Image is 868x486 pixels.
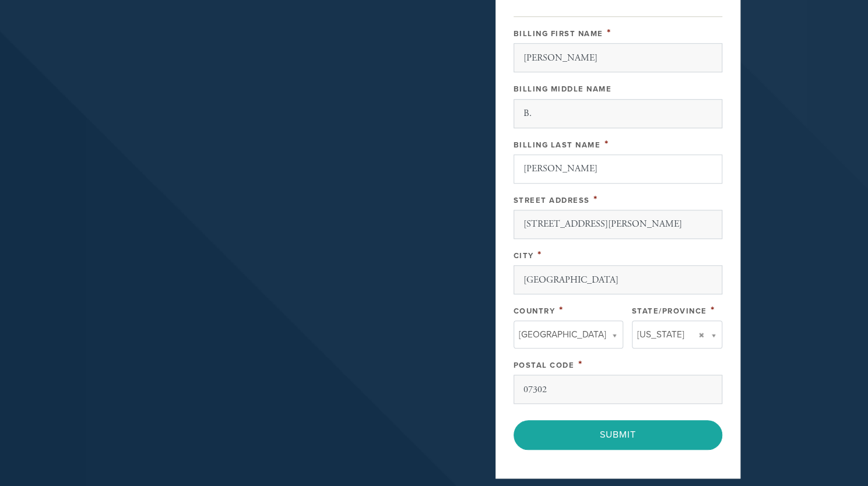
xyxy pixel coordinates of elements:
span: This field is required. [537,248,542,261]
label: State/Province [632,307,707,316]
span: [US_STATE] [637,327,684,342]
input: Submit [514,420,722,449]
a: [GEOGRAPHIC_DATA] [514,321,623,348]
span: This field is required. [711,304,715,316]
label: Billing First Name [514,29,603,38]
label: Country [514,307,556,316]
span: This field is required. [559,304,564,316]
label: Street Address [514,196,590,205]
label: Postal Code [514,361,575,370]
span: This field is required. [605,138,609,150]
span: This field is required. [593,193,598,206]
span: [GEOGRAPHIC_DATA] [519,327,606,342]
span: This field is required. [578,358,583,371]
a: [US_STATE] [632,321,722,348]
label: Billing Middle Name [514,84,612,94]
label: City [514,251,534,260]
label: Billing Last Name [514,140,601,150]
span: This field is required. [607,26,612,39]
